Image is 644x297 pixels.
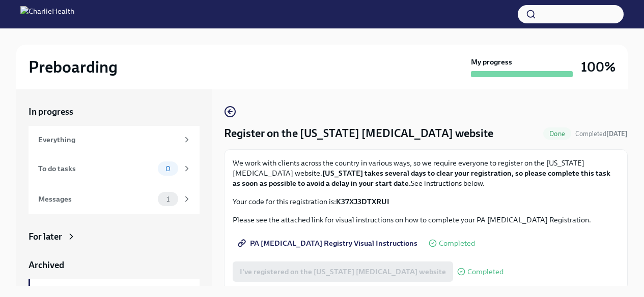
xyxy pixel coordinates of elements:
strong: [DATE] [606,130,628,138]
p: Your code for this registration is: [233,196,619,207]
span: 0 [159,165,177,173]
span: Completed [575,130,628,138]
span: Completed [467,268,503,276]
span: October 6th, 2025 12:45 [575,129,628,139]
h4: Register on the [US_STATE] [MEDICAL_DATA] website [224,126,493,141]
h2: Preboarding [29,57,118,77]
span: Completed [439,240,475,247]
strong: [US_STATE] takes several days to clear your registration, so please complete this task as soon as... [233,169,610,188]
a: Archived [29,259,200,271]
div: Everything [38,134,178,145]
a: Everything [29,126,200,153]
p: We work with clients across the country in various ways, so we require everyone to register on th... [233,158,619,188]
div: To do tasks [38,163,154,174]
h3: 100% [581,58,615,76]
a: In progress [29,106,200,118]
img: CharlieHealth [20,6,74,22]
a: PA [MEDICAL_DATA] Registry Visual Instructions [233,233,425,253]
a: To do tasks0 [29,153,200,184]
strong: K37XJ3DTXRUI [336,197,389,206]
div: Messages [38,193,154,205]
a: Messages1 [29,184,200,214]
p: Please see the attached link for visual instructions on how to complete your PA [MEDICAL_DATA] Re... [233,215,619,225]
div: For later [29,230,62,243]
span: PA [MEDICAL_DATA] Registry Visual Instructions [240,238,417,248]
a: For later [29,230,200,243]
strong: My progress [471,57,512,67]
span: Done [543,130,571,138]
span: 1 [160,195,176,203]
